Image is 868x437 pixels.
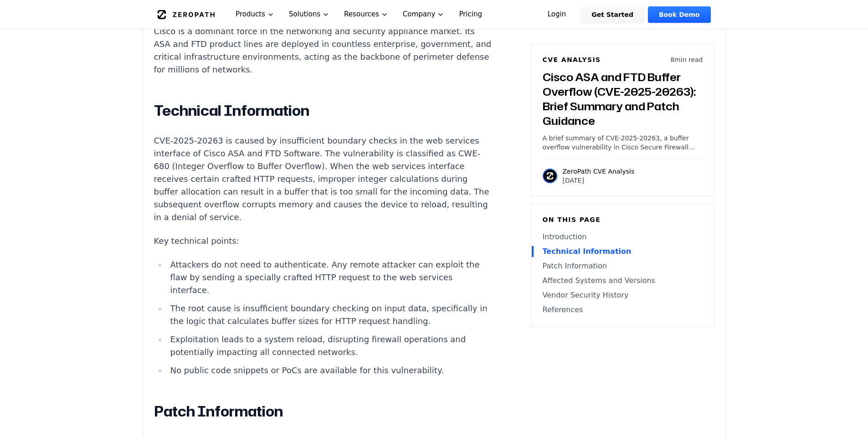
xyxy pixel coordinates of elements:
p: ZeroPath CVE Analysis [563,167,635,176]
h6: On this page [543,215,703,224]
a: Affected Systems and Versions [543,275,703,286]
p: 8 min read [670,55,703,64]
p: Key technical points: [154,235,493,247]
img: ZeroPath CVE Analysis [543,169,557,183]
a: Login [537,6,577,23]
li: No public code snippets or PoCs are available for this vulnerability. [167,364,493,377]
p: A brief summary of CVE-2025-20263, a buffer overflow vulnerability in Cisco Secure Firewall ASA a... [543,134,703,152]
p: CVE-2025-20263 is caused by insufficient boundary checks in the web services interface of Cisco A... [154,134,493,224]
li: Attackers do not need to authenticate. Any remote attacker can exploit the flaw by sending a spec... [167,258,493,297]
h2: Patch Information [154,402,493,421]
li: The root cause is insufficient boundary checking on input data, specifically in the logic that ca... [167,302,493,328]
a: Technical Information [543,246,703,257]
h2: Technical Information [154,102,493,120]
a: Book Demo [648,6,710,23]
a: Get Started [580,6,644,23]
a: References [543,304,703,315]
a: Vendor Security History [543,290,703,301]
li: Exploitation leads to a system reload, disrupting firewall operations and potentially impacting a... [167,333,493,359]
p: [DATE] [563,176,635,185]
p: Cisco is a dominant force in the networking and security appliance market. Its ASA and FTD produc... [154,25,493,76]
a: Introduction [543,231,703,242]
h6: CVE Analysis [543,55,601,64]
a: Patch Information [543,261,703,272]
h3: Cisco ASA and FTD Buffer Overflow (CVE-2025-20263): Brief Summary and Patch Guidance [543,70,703,128]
